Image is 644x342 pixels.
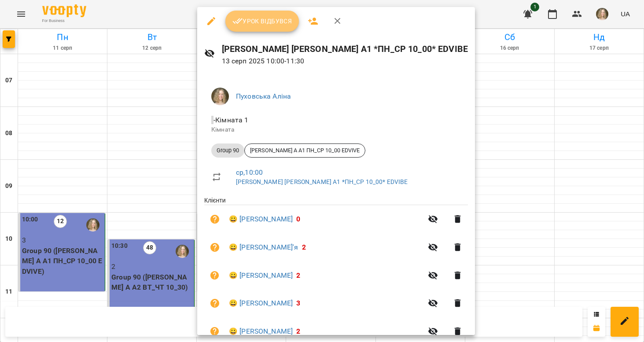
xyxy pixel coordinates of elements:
button: Урок відбувся [225,11,299,32]
div: [PERSON_NAME] А А1 ПН_СР 10_00 EDVIVE [244,143,365,158]
button: Візит ще не сплачено. Додати оплату? [204,209,225,230]
a: 😀 [PERSON_NAME] [229,326,293,337]
span: 2 [302,243,306,251]
img: 08679fde8b52750a6ba743e232070232.png [211,88,229,105]
span: 2 [296,271,300,279]
span: 3 [296,299,300,307]
p: Кімната [211,125,461,134]
a: [PERSON_NAME] [PERSON_NAME] А1 *ПН_СР 10_00* EDVIBE [236,178,408,185]
p: 13 серп 2025 10:00 - 11:30 [222,56,468,66]
span: 0 [296,215,300,223]
h6: [PERSON_NAME] [PERSON_NAME] А1 *ПН_СР 10_00* EDVIBE [222,42,468,56]
a: Пуховська Аліна [236,92,291,100]
span: Урок відбувся [232,16,292,26]
span: 2 [296,327,300,335]
span: [PERSON_NAME] А А1 ПН_СР 10_00 EDVIVE [245,147,365,154]
span: - Кімната 1 [211,116,250,124]
a: 😀 [PERSON_NAME]'я [229,242,298,253]
span: Group 90 [211,147,244,154]
button: Візит ще не сплачено. Додати оплату? [204,265,225,286]
a: 😀 [PERSON_NAME] [229,214,293,224]
button: Візит ще не сплачено. Додати оплату? [204,321,225,342]
button: Візит ще не сплачено. Додати оплату? [204,237,225,258]
a: ср , 10:00 [236,168,263,177]
a: 😀 [PERSON_NAME] [229,270,293,281]
a: 😀 [PERSON_NAME] [229,298,293,309]
button: Візит ще не сплачено. Додати оплату? [204,293,225,314]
